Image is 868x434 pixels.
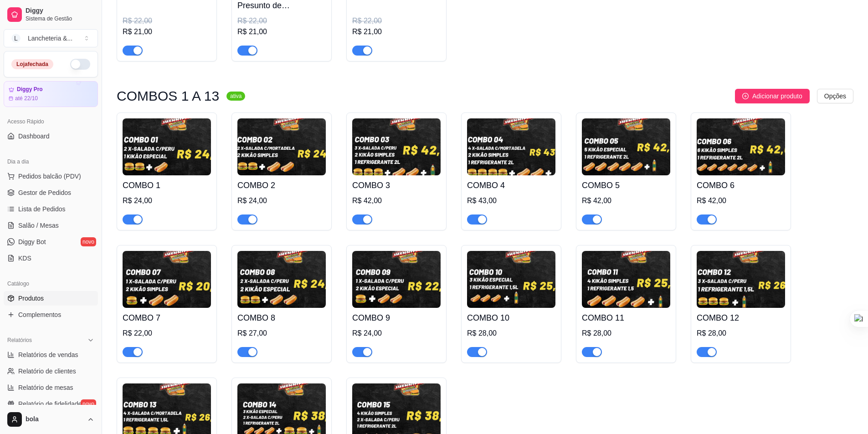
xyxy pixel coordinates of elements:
[26,15,94,22] span: Sistema de Gestão
[123,251,211,308] img: product-image
[123,311,211,324] h4: COMBO 7
[123,118,211,175] img: product-image
[11,59,53,69] div: Loja fechada
[18,221,59,230] span: Salão / Mesas
[582,328,670,339] div: R$ 28,00
[123,26,211,37] div: R$ 21,00
[697,251,785,308] img: product-image
[352,195,441,206] div: R$ 42,00
[4,114,98,129] div: Acesso Rápido
[697,179,785,192] h4: COMBO 6
[742,93,749,99] span: plus-circle
[4,81,98,107] a: Diggy Proaté 22/10
[4,307,98,322] a: Complementos
[18,399,82,408] span: Relatório de fidelidade
[123,15,211,26] div: R$ 22,00
[18,237,46,246] span: Diggy Bot
[18,294,44,303] span: Produtos
[4,235,98,249] a: Diggy Botnovo
[17,86,43,93] article: Diggy Pro
[237,328,326,339] div: R$ 27,00
[123,195,211,206] div: R$ 24,00
[735,89,810,103] button: Adicionar produto
[4,251,98,266] a: KDS
[4,347,98,362] a: Relatórios de vendas
[18,254,31,263] span: KDS
[4,29,98,47] button: Select a team
[11,34,21,43] span: L
[226,92,245,101] sup: ativa
[18,132,50,141] span: Dashboard
[4,202,98,216] a: Lista de Pedidos
[582,311,670,324] h4: COMBO 11
[697,311,785,324] h4: COMBO 12
[467,328,555,339] div: R$ 28,00
[582,118,670,175] img: product-image
[123,179,211,192] h4: COMBO 1
[237,195,326,206] div: R$ 24,00
[467,195,555,206] div: R$ 43,00
[15,95,38,102] article: até 22/10
[4,291,98,306] a: Produtos
[70,59,90,70] button: Alterar Status
[582,179,670,192] h4: COMBO 5
[237,179,326,192] h4: COMBO 2
[352,179,441,192] h4: COMBO 3
[18,367,76,376] span: Relatório de clientes
[467,311,555,324] h4: COMBO 10
[4,276,98,291] div: Catálogo
[117,91,219,102] h3: COMBOS 1 A 13
[237,15,326,26] div: R$ 22,00
[467,118,555,175] img: product-image
[4,169,98,184] button: Pedidos balcão (PDV)
[18,383,73,392] span: Relatório de mesas
[18,204,66,214] span: Lista de Pedidos
[237,26,326,37] div: R$ 21,00
[18,188,71,197] span: Gestor de Pedidos
[824,91,846,101] span: Opções
[467,251,555,308] img: product-image
[18,172,81,181] span: Pedidos balcão (PDV)
[4,380,98,395] a: Relatório de mesas
[582,251,670,308] img: product-image
[4,218,98,233] a: Salão / Mesas
[4,364,98,378] a: Relatório de clientes
[467,179,555,192] h4: COMBO 4
[817,89,853,103] button: Opções
[4,397,98,411] a: Relatório de fidelidadenovo
[26,415,83,424] span: bola
[352,251,441,308] img: product-image
[697,195,785,206] div: R$ 42,00
[18,310,61,319] span: Complementos
[237,118,326,175] img: product-image
[582,195,670,206] div: R$ 42,00
[4,4,98,26] a: DiggySistema de Gestão
[18,350,78,359] span: Relatórios de vendas
[4,408,98,430] button: bola
[123,328,211,339] div: R$ 22,00
[697,328,785,339] div: R$ 28,00
[697,118,785,175] img: product-image
[7,337,32,344] span: Relatórios
[4,154,98,169] div: Dia a dia
[237,251,326,308] img: product-image
[28,34,72,43] div: Lancheteria & ...
[352,328,441,339] div: R$ 24,00
[26,7,94,15] span: Diggy
[352,118,441,175] img: product-image
[752,91,802,101] span: Adicionar produto
[352,15,441,26] div: R$ 22,00
[4,129,98,143] a: Dashboard
[352,26,441,37] div: R$ 21,00
[237,311,326,324] h4: COMBO 8
[4,185,98,200] a: Gestor de Pedidos
[352,311,441,324] h4: COMBO 9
